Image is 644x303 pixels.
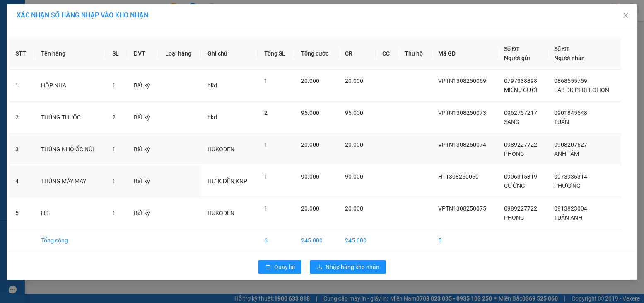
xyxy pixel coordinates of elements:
[554,182,581,189] span: PHƯƠNG
[112,210,116,216] span: 1
[554,150,579,157] span: ANH TÂM
[127,102,159,133] td: Bất kỳ
[9,70,34,102] td: 1
[554,173,587,180] span: 0973936314
[258,38,294,70] th: Tổng SL
[127,197,159,229] td: Bất kỳ
[159,38,201,70] th: Loại hàng
[554,78,587,84] span: 0868555759
[326,262,379,271] span: Nhập hàng kho nhận
[504,46,520,52] span: Số ĐT
[614,4,637,27] button: Close
[34,229,106,252] td: Tổng cộng
[554,119,569,125] span: TUẤN
[345,141,363,148] span: 20.000
[22,45,101,51] span: -----------------------------------------
[264,141,268,148] span: 1
[554,87,609,93] span: LAB DK PERFECTION
[127,38,159,70] th: ĐVT
[9,197,34,229] td: 5
[17,11,148,19] span: XÁC NHẬN SỐ HÀNG NHẬP VÀO KHO NHẬN
[504,141,537,148] span: 0989227722
[34,133,106,165] td: THÙNG NHỎ ỐC NÚI
[345,173,363,180] span: 90.000
[2,60,51,65] span: In ngày:
[316,264,322,271] span: download
[258,229,294,252] td: 6
[264,109,268,116] span: 2
[345,109,363,116] span: 95.000
[338,229,376,252] td: 245.000
[504,78,537,84] span: 0797338898
[258,260,301,274] button: rollbackQuay lại
[9,133,34,165] td: 3
[34,70,106,102] td: HỘP NHA
[504,87,538,93] span: MK NỤ CƯỜI
[554,55,585,61] span: Người nhận
[112,178,116,184] span: 1
[338,38,376,70] th: CR
[398,38,432,70] th: Thu hộ
[207,210,234,216] span: HUKODEN
[554,205,587,212] span: 0913823004
[201,38,258,70] th: Ghi chú
[554,141,587,148] span: 0908207627
[264,205,268,212] span: 1
[554,46,570,52] span: Số ĐT
[207,146,234,153] span: HUKODEN
[112,82,116,89] span: 1
[18,60,51,65] span: 18:28:56 [DATE]
[127,70,159,102] td: Bất kỳ
[65,13,111,24] span: Bến xe [GEOGRAPHIC_DATA]
[264,173,268,180] span: 1
[345,205,363,212] span: 20.000
[264,78,268,84] span: 1
[106,38,127,70] th: SL
[432,229,497,252] td: 5
[9,165,34,197] td: 4
[34,38,106,70] th: Tên hàng
[9,38,34,70] th: STT
[432,38,497,70] th: Mã GD
[127,165,159,197] td: Bất kỳ
[345,78,363,84] span: 20.000
[554,109,587,116] span: 0901845548
[274,262,295,271] span: Quay lại
[554,214,582,221] span: TUÁN ANH
[9,102,34,133] td: 2
[265,264,271,271] span: rollback
[207,82,217,89] span: hkd
[3,5,40,41] img: logo
[2,53,87,58] span: [PERSON_NAME]:
[376,38,398,70] th: CC
[294,229,338,252] td: 245.000
[438,109,486,116] span: VPTN1308250073
[438,78,486,84] span: VPTN1308250069
[438,173,479,180] span: HT1308250059
[207,114,217,121] span: hkd
[34,165,106,197] td: THÙNG MÁY MAY
[65,37,101,42] span: Hotline: 19001152
[504,205,537,212] span: 0989227722
[504,214,524,221] span: PHONG
[294,38,338,70] th: Tổng cước
[112,114,116,121] span: 2
[34,102,106,133] td: THÙNG THUỐC
[127,133,159,165] td: Bất kỳ
[310,260,386,274] button: downloadNhập hàng kho nhận
[504,182,525,189] span: CƯỜNG
[301,109,319,116] span: 95.000
[504,119,519,125] span: SANG
[207,178,247,184] span: HƯ K ĐỀN,KNP
[438,141,486,148] span: VPTN1308250074
[65,25,114,35] span: 01 Võ Văn Truyện, KP.1, Phường 2
[504,173,537,180] span: 0906315319
[34,197,106,229] td: HS
[504,109,537,116] span: 0962757217
[504,55,530,61] span: Người gửi
[301,78,319,84] span: 20.000
[622,12,629,19] span: close
[301,173,319,180] span: 90.000
[41,53,87,59] span: VPAS1308250176
[438,205,486,212] span: VPTN1308250075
